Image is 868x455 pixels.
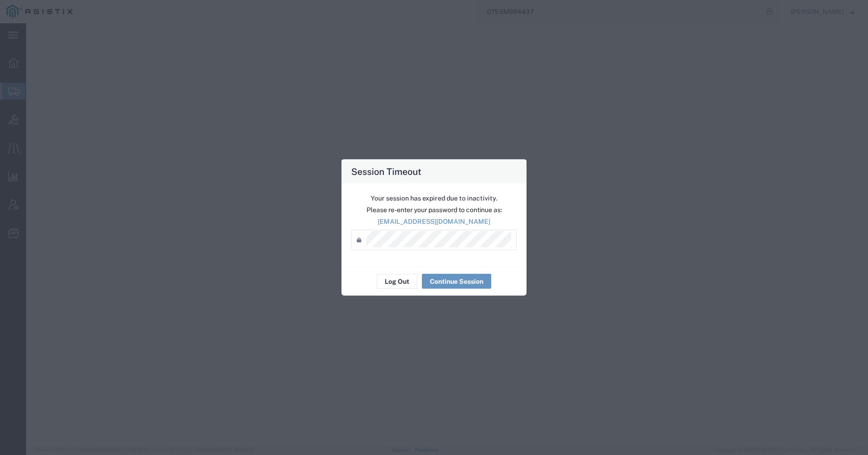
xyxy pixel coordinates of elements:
[422,274,491,289] button: Continue Session
[351,165,421,178] h4: Session Timeout
[351,217,517,227] p: [EMAIL_ADDRESS][DOMAIN_NAME]
[351,194,517,203] p: Your session has expired due to inactivity.
[351,205,517,215] p: Please re-enter your password to continue as:
[377,274,417,289] button: Log Out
